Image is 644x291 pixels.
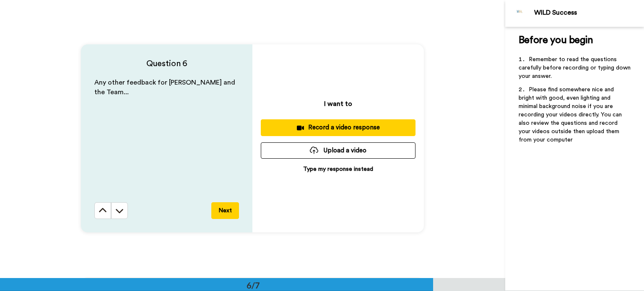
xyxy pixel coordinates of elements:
[519,57,632,79] span: Remember to read the questions carefully before recording or typing down your answer.
[233,279,273,291] div: 6/7
[94,58,239,70] h4: Question 6
[261,142,415,159] button: Upload a video
[211,202,239,219] button: Next
[510,3,530,23] img: Profile Image
[94,79,237,95] span: Any other feedback for [PERSON_NAME] and the Team...
[519,87,623,143] span: Please find somewhere nice and bright with good, even lighting and minimal background noise if yo...
[534,9,644,17] div: WILD Success
[519,35,593,45] span: Before you begin
[267,123,409,132] div: Record a video response
[324,99,352,109] p: I want to
[303,165,373,173] p: Type my response instead
[261,119,415,136] button: Record a video response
